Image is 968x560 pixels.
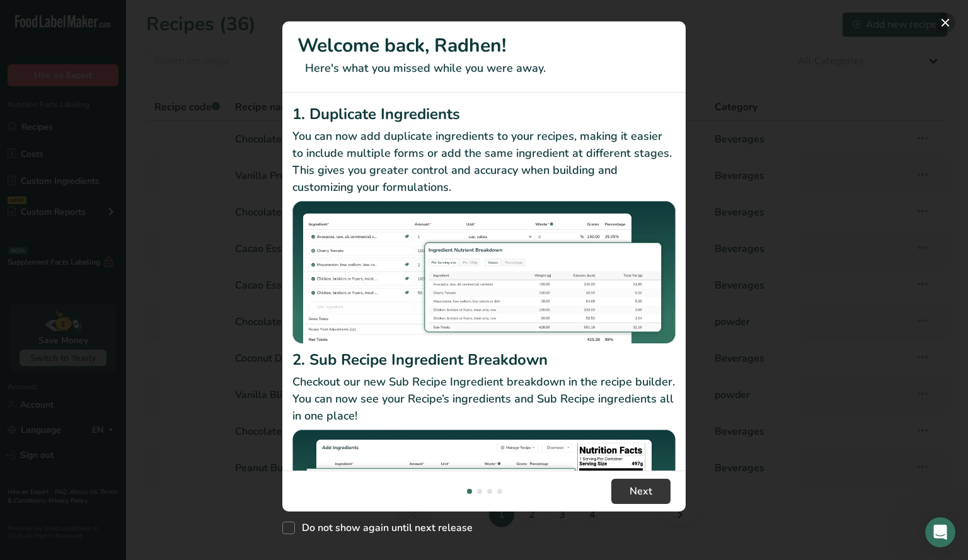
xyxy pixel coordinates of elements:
[611,479,671,504] button: Next
[292,128,676,196] p: You can now add duplicate ingredients to your recipes, making it easier to include multiple forms...
[292,348,676,371] h2: 2. Sub Recipe Ingredient Breakdown
[925,517,955,547] iframe: Intercom live chat
[295,522,473,534] span: Do not show again until next release
[292,201,676,344] img: Duplicate Ingredients
[292,374,676,425] p: Checkout our new Sub Recipe Ingredient breakdown in the recipe builder. You can now see your Reci...
[297,31,671,60] h1: Welcome back, Radhen!
[297,60,671,77] p: Here's what you missed while you were away.
[630,484,652,499] span: Next
[292,103,676,125] h2: 1. Duplicate Ingredients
